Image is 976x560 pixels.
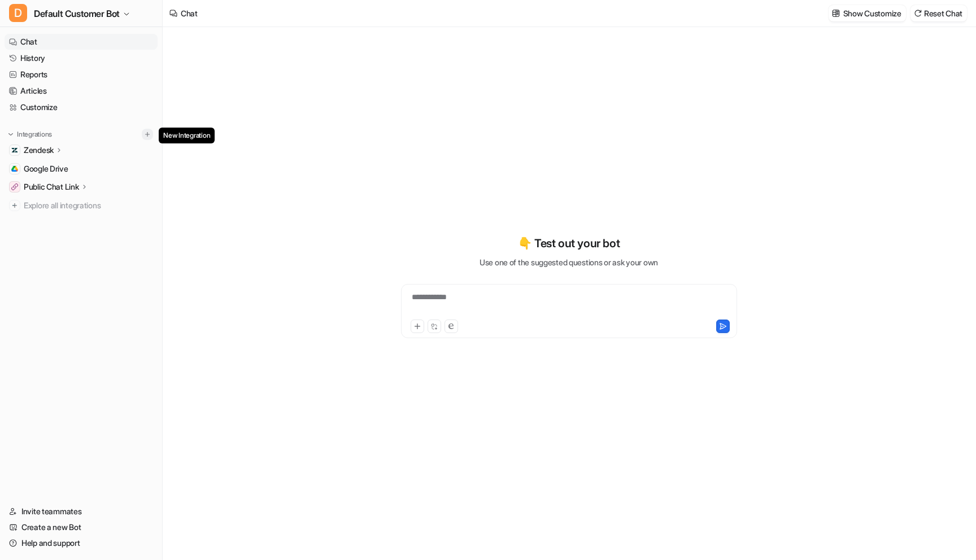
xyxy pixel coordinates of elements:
a: Invite teammates [5,504,158,519]
div: Send us a message [11,198,215,229]
p: Zendesk [24,145,54,156]
p: How can we help? [23,99,203,119]
div: Close [194,18,215,38]
img: Profile image for eesel [23,159,46,182]
span: Home [43,380,69,388]
a: History [5,50,158,66]
a: Explore all integrations [5,198,158,213]
span: D [9,4,27,22]
img: Zendesk [11,147,18,154]
div: eesel [50,170,71,182]
p: 👇 Test out your bot [518,235,620,252]
a: Create a new Bot [5,519,158,535]
img: Google Drive [11,165,18,172]
button: Show Customize [829,5,906,21]
img: Profile image for Patrick [23,18,45,41]
button: Messages [113,352,226,397]
span: Messages [150,380,189,388]
div: Profile image for eeselSome API calls we're considering are for getting general context for the u... [12,150,214,191]
p: Public Chat Link [24,181,79,193]
img: Profile image for Amogh [44,18,67,41]
a: Articles [5,83,158,99]
a: Google DriveGoogle Drive [5,161,158,177]
div: Send us a message [23,207,189,219]
div: Recent message [23,142,203,154]
img: menu_add.svg [143,130,151,138]
div: Recent messageProfile image for eeselSome API calls we're considering are for getting general con... [11,133,215,192]
span: Default Customer Bot [34,6,120,21]
a: Help and support [5,535,158,551]
div: Chat [181,7,198,19]
a: Customize [5,99,158,115]
div: • [DATE] [73,170,105,182]
p: Show Customize [843,7,901,19]
img: customize [832,9,840,17]
p: Hi there 👋 [23,80,203,99]
img: reset [914,9,922,17]
img: explore all integrations [9,200,20,211]
img: Profile image for eesel [66,18,88,41]
button: Reset Chat [910,5,967,21]
p: Integrations [17,130,52,139]
span: New Integration [159,128,215,143]
span: Explore all integrations [24,196,153,215]
img: Public Chat Link [11,183,18,190]
a: Reports [5,67,158,82]
img: expand menu [7,130,15,138]
button: Integrations [5,129,55,140]
span: Google Drive [24,163,68,174]
a: Chat [5,34,158,50]
p: Use one of the suggested questions or ask your own [480,256,658,268]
